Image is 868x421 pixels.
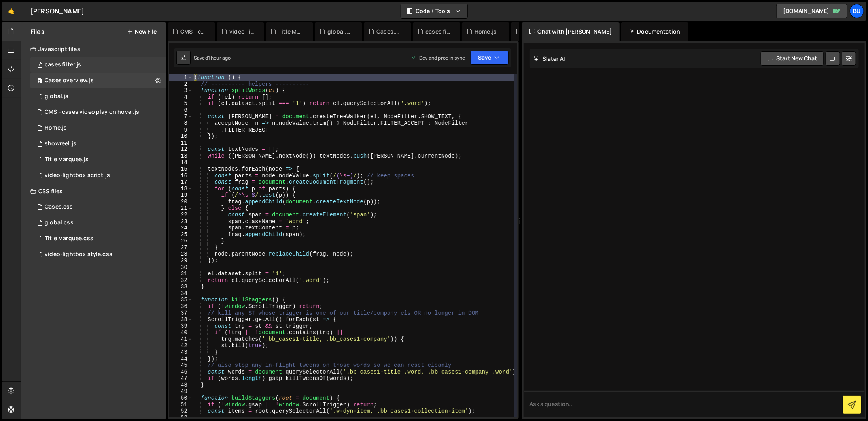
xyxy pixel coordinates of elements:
[169,362,193,369] div: 45
[169,408,193,415] div: 52
[169,264,193,271] div: 30
[169,192,193,199] div: 19
[761,51,824,66] button: Start new chat
[30,120,166,136] div: 16080/43136.js
[401,4,467,18] button: Code + Tools
[30,246,166,262] div: 16080/43928.css
[180,28,206,36] div: CMS - cases video play on hover.js
[169,284,193,290] div: 33
[169,329,193,336] div: 40
[169,140,193,147] div: 11
[169,107,193,114] div: 6
[169,218,193,225] div: 23
[30,104,166,120] div: 16080/43141.js
[278,28,304,36] div: Title Marquee.css
[30,27,45,36] h2: Files
[45,172,110,179] div: video-lightbox script.js
[45,93,68,100] div: global.js
[169,100,193,107] div: 5
[169,271,193,277] div: 31
[621,22,688,41] div: Documentation
[45,203,73,210] div: Cases.css
[169,159,193,166] div: 14
[30,199,166,215] div: 16080/45757.css
[30,6,84,16] div: [PERSON_NAME]
[169,133,193,140] div: 10
[45,251,112,258] div: video-lightbox style.css
[169,153,193,160] div: 13
[45,156,89,163] div: Title Marquee.js
[45,61,81,68] div: cases filter.js
[45,219,74,226] div: global.css
[327,28,353,36] div: global.css
[776,4,847,18] a: [DOMAIN_NAME]
[37,62,42,69] span: 1
[169,146,193,153] div: 12
[169,257,193,264] div: 29
[30,231,166,246] div: 16080/43930.css
[169,94,193,101] div: 4
[169,127,193,133] div: 9
[194,55,231,61] div: Saved
[169,369,193,376] div: 46
[169,81,193,88] div: 2
[169,212,193,218] div: 22
[169,205,193,212] div: 21
[169,173,193,179] div: 16
[169,349,193,356] div: 43
[30,57,166,73] div: 16080/44245.js
[21,183,166,199] div: CSS files
[169,388,193,395] div: 49
[522,22,620,41] div: Chat with [PERSON_NAME]
[376,28,402,36] div: Cases.css
[169,316,193,323] div: 38
[169,336,193,343] div: 41
[475,28,497,36] div: Home.js
[45,77,94,84] div: Cases overview.js
[169,238,193,244] div: 26
[30,167,166,183] div: 16080/43926.js
[534,55,565,62] h2: Slater AI
[169,382,193,389] div: 48
[45,124,67,132] div: Home.js
[169,395,193,402] div: 50
[30,88,166,104] div: 16080/45708.js
[30,152,166,167] div: 16080/43931.js
[169,87,193,94] div: 3
[127,28,157,35] button: New File
[229,28,255,36] div: video-lightbox style.css
[169,120,193,127] div: 8
[169,225,193,231] div: 24
[169,323,193,330] div: 39
[169,244,193,251] div: 27
[169,342,193,349] div: 42
[169,251,193,257] div: 28
[169,113,193,120] div: 7
[169,277,193,284] div: 32
[169,375,193,382] div: 47
[169,179,193,186] div: 17
[169,186,193,192] div: 18
[45,109,139,116] div: CMS - cases video play on hover.js
[45,235,93,242] div: Title Marquee.css
[208,55,231,61] div: 1 hour ago
[37,78,42,85] span: 3
[850,4,864,18] a: Bu
[30,136,166,152] div: 16080/43137.js
[45,140,76,147] div: showreel.js
[30,215,166,231] div: 16080/46144.css
[169,402,193,408] div: 51
[30,73,166,88] div: 16080/46119.js
[21,41,166,57] div: Javascript files
[169,166,193,173] div: 15
[2,2,21,21] a: 🤙
[470,51,509,65] button: Save
[169,290,193,297] div: 34
[169,231,193,238] div: 25
[425,28,451,36] div: cases filter.js
[169,303,193,310] div: 36
[169,199,193,205] div: 20
[411,55,465,61] div: Dev and prod in sync
[169,297,193,303] div: 35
